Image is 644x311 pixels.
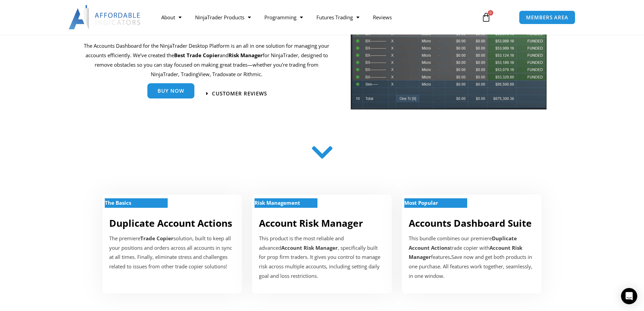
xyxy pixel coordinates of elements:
[409,235,517,251] b: Duplicate Account Actions
[258,9,310,25] a: Programming
[158,90,184,95] span: Buy Now
[69,5,141,29] img: LogoAI | Affordable Indicators – NinjaTrader
[147,85,194,100] a: Buy Now
[109,217,232,229] a: Duplicate Account Actions
[450,253,451,260] b: .
[281,244,338,251] strong: Account Risk Manager
[310,9,366,25] a: Futures Trading
[174,52,220,59] b: Best Trade Copier
[188,9,258,25] a: NinjaTrader Products
[105,199,131,206] strong: The Basics
[140,235,173,242] strong: Trade Copier
[154,9,188,25] a: About
[206,91,267,96] a: Customer Reviews
[526,15,568,20] span: MEMBERS AREA
[404,199,438,206] strong: Most Popular
[212,91,267,96] span: Customer Reviews
[471,7,501,27] a: 0
[154,9,474,25] nav: Menu
[84,41,330,79] p: The Accounts Dashboard for the NinjaTrader Desktop Platform is an all in one solution for managin...
[366,9,399,25] a: Reviews
[488,10,493,16] span: 0
[109,234,235,271] p: The premiere solution, built to keep all your positions and orders across all accounts in sync at...
[621,288,637,304] div: Open Intercom Messenger
[519,10,575,24] a: MEMBERS AREA
[409,234,535,281] div: This bundle combines our premiere trade copier with features Save now and get both products in on...
[255,199,300,206] strong: Risk Management
[259,234,385,281] p: This product is the most reliable and advanced , specifically built for prop firm traders. It giv...
[409,217,532,229] a: Accounts Dashboard Suite
[229,52,263,59] strong: Risk Manager
[259,217,363,229] a: Account Risk Manager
